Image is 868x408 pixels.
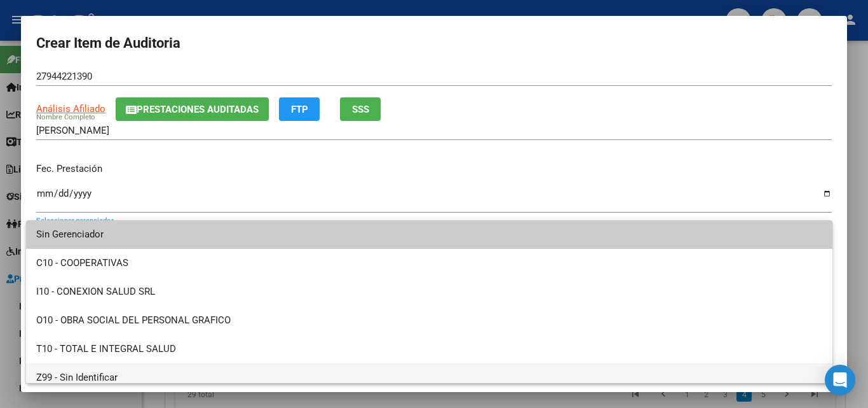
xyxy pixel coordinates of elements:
[36,363,822,392] span: Z99 - Sin Identificar
[36,278,822,306] span: I10 - CONEXION SALUD SRL
[36,220,822,249] span: Sin Gerenciador
[825,365,855,395] div: Open Intercom Messenger
[36,306,822,335] span: O10 - OBRA SOCIAL DEL PERSONAL GRAFICO
[36,335,822,363] span: T10 - TOTAL E INTEGRAL SALUD
[36,249,822,278] span: C10 - COOPERATIVAS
